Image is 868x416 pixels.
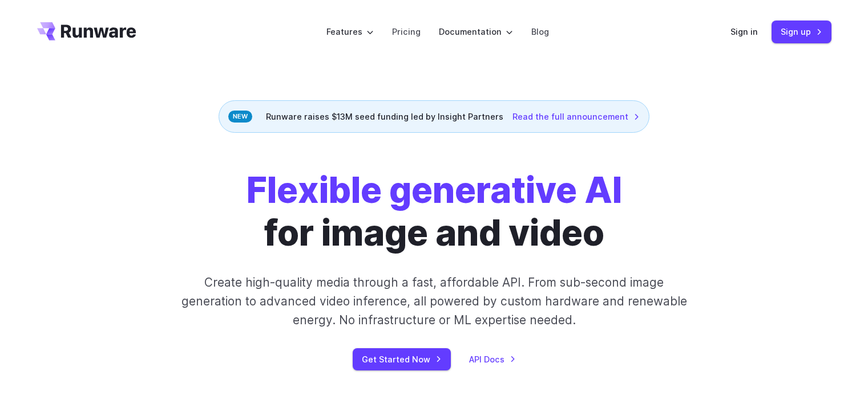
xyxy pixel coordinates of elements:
p: Create high-quality media through a fast, affordable API. From sub-second image generation to adv... [180,273,688,330]
a: Sign up [772,21,831,43]
a: Go to / [37,22,136,40]
a: Blog [531,25,549,38]
a: Sign in [730,25,758,38]
a: Get Started Now [353,348,451,370]
h1: for image and video [247,169,622,255]
a: Read the full announcement [512,110,640,123]
div: Runware raises $13M seed funding led by Insight Partners [219,100,649,133]
label: Features [326,25,374,38]
a: API Docs [469,353,516,366]
label: Documentation [439,25,513,38]
a: Pricing [392,25,421,38]
strong: Flexible generative AI [247,169,622,211]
